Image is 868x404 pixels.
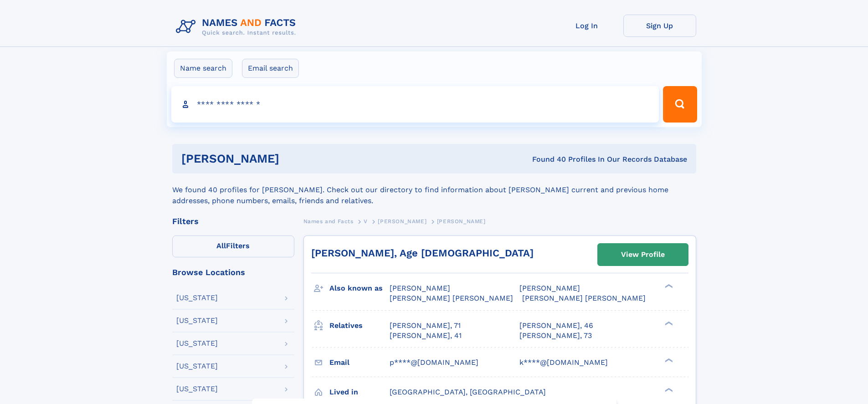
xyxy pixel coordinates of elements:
a: View Profile [598,244,688,266]
a: [PERSON_NAME], 41 [390,331,462,341]
a: [PERSON_NAME], 46 [519,321,593,331]
a: [PERSON_NAME], 71 [390,321,461,331]
div: We found 40 profiles for [PERSON_NAME]. Check out our directory to find information about [PERSON... [172,174,696,206]
span: [PERSON_NAME] [390,284,450,292]
a: [PERSON_NAME], 73 [519,331,592,341]
a: Sign Up [623,15,696,37]
img: Logo Names and Facts [172,15,303,39]
div: [US_STATE] [176,363,218,370]
div: ❯ [663,357,673,363]
h3: Email [329,355,390,370]
div: [US_STATE] [176,317,218,324]
div: Filters [172,217,294,225]
div: View Profile [621,244,665,265]
div: Found 40 Profiles In Our Records Database [406,154,687,164]
div: ❯ [663,283,673,289]
span: [GEOGRAPHIC_DATA], [GEOGRAPHIC_DATA] [390,388,546,396]
span: [PERSON_NAME] [PERSON_NAME] [390,294,513,302]
label: Filters [172,235,294,257]
a: Names and Facts [303,215,354,227]
a: Log In [550,15,623,37]
label: Name search [174,59,232,78]
a: V [364,215,368,227]
div: Browse Locations [172,268,294,276]
h1: [PERSON_NAME] [181,153,406,164]
a: [PERSON_NAME], Age [DEMOGRAPHIC_DATA] [311,247,534,259]
label: Email search [242,59,299,78]
span: [PERSON_NAME] [437,218,486,225]
a: [PERSON_NAME] [378,215,426,227]
div: [US_STATE] [176,340,218,347]
input: search input [171,86,659,123]
span: [PERSON_NAME] [519,284,580,292]
div: ❯ [663,387,673,393]
span: V [364,218,368,225]
h3: Also known as [329,281,390,296]
span: [PERSON_NAME] [378,218,426,225]
h3: Relatives [329,318,390,333]
div: [US_STATE] [176,385,218,393]
div: ❯ [663,320,673,326]
h3: Lived in [329,384,390,400]
button: Search Button [663,86,697,123]
span: All [216,241,226,250]
span: [PERSON_NAME] [PERSON_NAME] [522,294,646,302]
div: [US_STATE] [176,294,218,302]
